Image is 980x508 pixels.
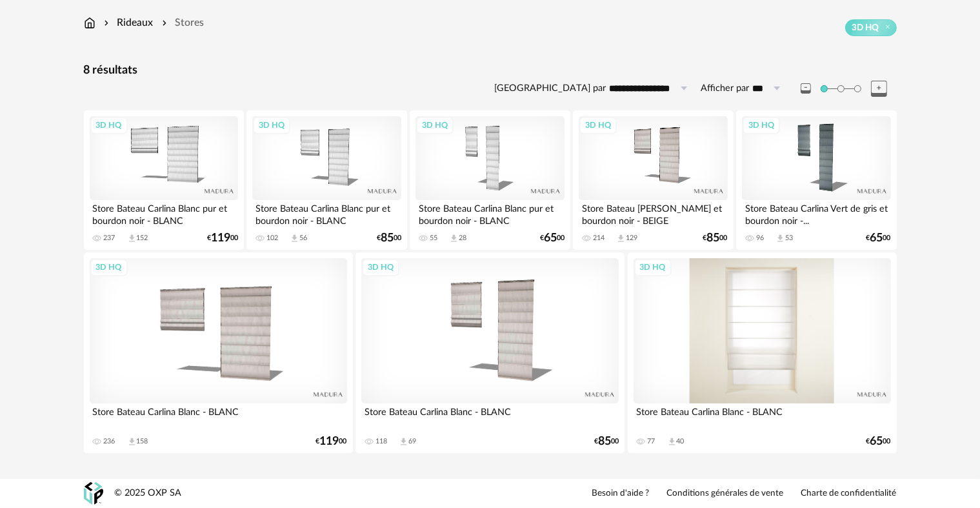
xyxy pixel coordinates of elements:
[634,259,672,276] div: 3D HQ
[137,234,148,243] div: 152
[207,234,238,243] div: € 00
[115,487,182,500] div: © 2025 OXP SA
[459,234,466,243] div: 28
[544,234,557,243] span: 65
[677,437,685,446] div: 40
[430,234,437,243] div: 55
[701,83,750,95] label: Afficher par
[211,234,230,243] span: 119
[870,234,883,243] span: 65
[290,234,299,243] span: Download icon
[253,117,290,134] div: 3D HQ
[593,234,605,243] div: 214
[667,437,677,447] span: Download icon
[84,482,103,505] img: OXP
[84,252,353,452] a: 3D HQ Store Bateau Carlina Blanc - BLANC 236 Download icon 158 €11900
[594,437,619,446] div: € 00
[408,437,416,446] div: 69
[399,437,408,447] span: Download icon
[90,403,347,429] div: Store Bateau Carlina Blanc - BLANC
[246,110,406,250] a: 3D HQ Store Bateau Carlina Blanc pur et bourdon noir - BLANC 102 Download icon 56 €8500
[90,117,128,134] div: 3D HQ
[375,437,387,446] div: 118
[449,234,459,243] span: Download icon
[756,234,764,243] div: 96
[101,15,154,30] div: Rideaux
[104,234,115,243] div: 237
[785,234,793,243] div: 53
[703,234,728,243] div: € 00
[628,252,897,452] a: 3D HQ Store Bateau Carlina Blanc - BLANC 77 Download icon 40 €6500
[870,437,883,446] span: 65
[616,234,626,243] span: Download icon
[852,22,879,34] span: 3D HQ
[104,437,115,446] div: 236
[743,117,780,134] div: 3D HQ
[801,488,897,500] a: Charte de confidentialité
[707,234,720,243] span: 85
[90,200,238,226] div: Store Bateau Carlina Blanc pur et bourdon noir - BLANC
[410,110,570,250] a: 3D HQ Store Bateau Carlina Blanc pur et bourdon noir - BLANC 55 Download icon 28 €6500
[101,15,112,30] img: svg+xml;base64,PHN2ZyB3aWR0aD0iMTYiIGhlaWdodD0iMTYiIHZpZXdCb3g9IjAgMCAxNiAxNiIgZmlsbD0ibm9uZSIgeG...
[736,110,896,250] a: 3D HQ Store Bateau Carlina Vert de gris et bourdon noir -... 96 Download icon 53 €6500
[90,259,128,276] div: 3D HQ
[667,488,784,500] a: Conditions générales de vente
[866,437,891,446] div: € 00
[361,403,619,429] div: Store Bateau Carlina Blanc - BLANC
[299,234,307,243] div: 56
[866,234,891,243] div: € 00
[495,83,606,95] label: [GEOGRAPHIC_DATA] par
[648,437,655,446] div: 77
[84,110,244,250] a: 3D HQ Store Bateau Carlina Blanc pur et bourdon noir - BLANC 237 Download icon 152 €11900
[266,234,278,243] div: 102
[362,259,399,276] div: 3D HQ
[775,234,785,243] span: Download icon
[381,234,394,243] span: 85
[592,488,650,500] a: Besoin d'aide ?
[377,234,401,243] div: € 00
[416,117,454,134] div: 3D HQ
[127,234,137,243] span: Download icon
[84,63,897,78] div: 8 résultats
[540,234,565,243] div: € 00
[316,437,347,446] div: € 00
[415,200,564,226] div: Store Bateau Carlina Blanc pur et bourdon noir - BLANC
[252,200,401,226] div: Store Bateau Carlina Blanc pur et bourdon noir - BLANC
[137,437,148,446] div: 158
[634,403,891,429] div: Store Bateau Carlina Blanc - BLANC
[84,15,95,30] img: svg+xml;base64,PHN2ZyB3aWR0aD0iMTYiIGhlaWdodD0iMTciIHZpZXdCb3g9IjAgMCAxNiAxNyIgZmlsbD0ibm9uZSIgeG...
[598,437,611,446] span: 85
[579,117,617,134] div: 3D HQ
[320,437,339,446] span: 119
[127,437,137,447] span: Download icon
[579,200,727,226] div: Store Bateau [PERSON_NAME] et bourdon noir - BEIGE
[742,200,890,226] div: Store Bateau Carlina Vert de gris et bourdon noir -...
[573,110,733,250] a: 3D HQ Store Bateau [PERSON_NAME] et bourdon noir - BEIGE 214 Download icon 129 €8500
[355,252,625,452] a: 3D HQ Store Bateau Carlina Blanc - BLANC 118 Download icon 69 €8500
[626,234,637,243] div: 129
